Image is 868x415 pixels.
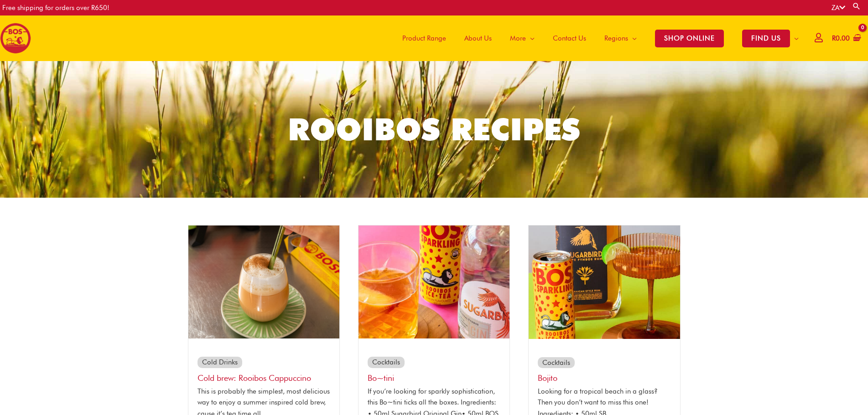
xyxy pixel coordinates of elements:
[372,358,400,366] a: Cocktails
[464,25,492,52] span: About Us
[359,225,509,338] img: sugarbird thumbnails lemon
[852,2,861,10] a: Search button
[188,225,339,338] img: bospresso capsule cold brew 4jpg
[742,30,790,47] span: FIND US
[646,15,733,61] a: SHOP ONLINE
[198,373,311,383] a: Cold brew: Rooibos Cappuccino
[538,373,557,383] a: Bojito
[393,15,455,61] a: Product Range
[529,225,680,339] img: sugarbird thumbnails tropical
[386,15,808,61] nav: Site Navigation
[832,4,845,12] a: ZA
[832,34,836,42] span: R
[455,15,501,61] a: About Us
[202,358,238,366] a: Cold Drinks
[832,34,850,42] bdi: 0.00
[402,25,446,52] span: Product Range
[595,15,646,61] a: Regions
[655,30,724,47] span: SHOP ONLINE
[830,28,861,49] a: View Shopping Cart, empty
[544,15,595,61] a: Contact Us
[501,15,544,61] a: More
[542,359,570,367] a: Cocktails
[604,25,628,52] span: Regions
[184,108,684,151] h1: Rooibos Recipes
[510,25,526,52] span: More
[368,373,394,383] a: Bo~tini
[553,25,586,52] span: Contact Us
